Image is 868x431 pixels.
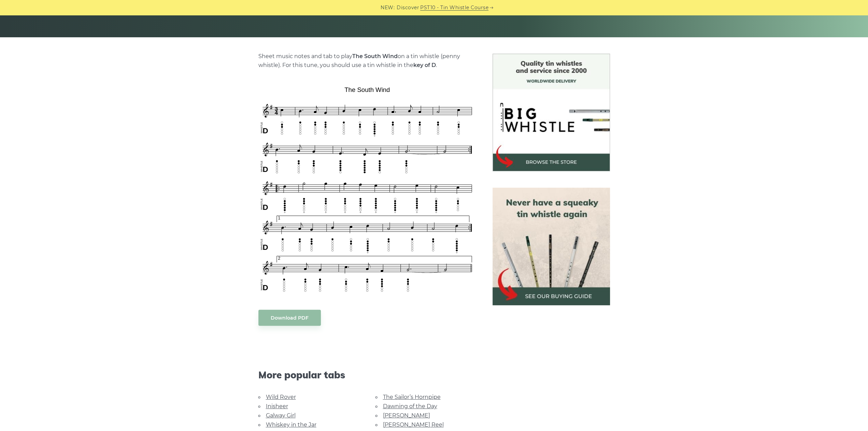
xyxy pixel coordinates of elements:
[397,4,419,12] span: Discover
[258,84,476,296] img: The South Wind Tin Whistle Tabs & Sheet Music
[258,52,476,70] p: Sheet music notes and tab to play on a tin whistle (penny whistle). For this tune, you should use...
[383,403,437,409] a: Dawning of the Day
[266,412,296,419] a: Galway Girl
[266,403,288,409] a: Inisheer
[420,4,488,12] a: PST10 - Tin Whistle Course
[258,310,321,326] a: Download PDF
[383,394,441,400] a: The Sailor’s Hornpipe
[413,62,436,68] strong: key of D
[381,4,395,12] span: NEW:
[383,421,444,428] a: [PERSON_NAME] Reel
[266,394,296,400] a: Wild Rover
[493,54,610,171] img: BigWhistle Tin Whistle Store
[352,53,398,59] strong: The South Wind
[258,369,476,381] span: More popular tabs
[266,421,316,428] a: Whiskey in the Jar
[493,188,610,305] img: tin whistle buying guide
[383,412,430,419] a: [PERSON_NAME]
